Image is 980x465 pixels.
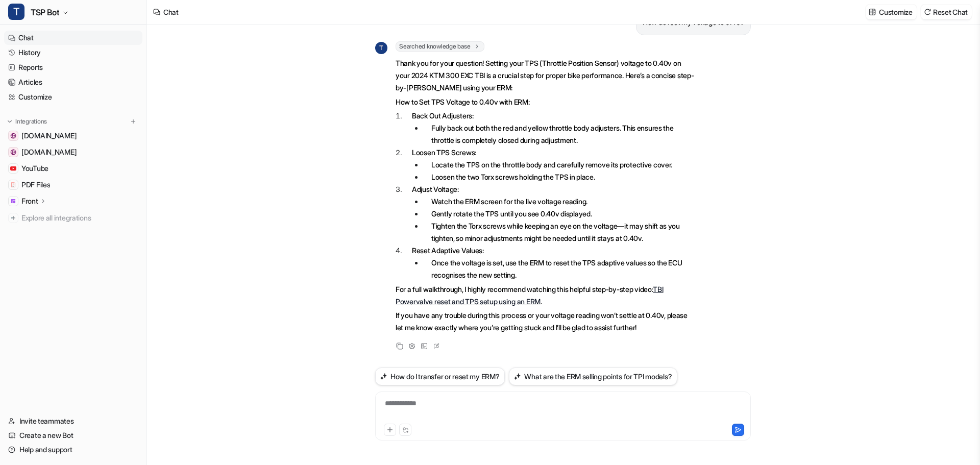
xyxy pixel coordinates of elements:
button: What are the ERM selling points for TPI models? [509,368,677,385]
img: Front [10,198,16,204]
span: Explore all integrations [21,210,138,226]
span: PDF Files [21,180,50,190]
li: Reset Adaptive Values: [404,244,694,281]
img: www.twostrokeperformance.com.au [10,133,16,139]
p: Customize [879,7,912,17]
p: If you have any trouble during this process or your voltage reading won’t settle at 0.40v, please... [396,309,694,334]
a: Invite teammates [4,414,142,428]
p: For a full walkthrough, I highly recommend watching this helpful step-by-step video: . [396,283,694,308]
li: Gently rotate the TPS until you see 0.40v displayed. [423,208,694,220]
a: Reports [4,60,142,75]
img: explore all integrations [8,213,18,223]
li: Once the voltage is set, use the ERM to reset the TPS adaptive values so the ECU recognises the n... [423,257,694,281]
li: Watch the ERM screen for the live voltage reading. [423,195,694,208]
button: Customize [866,5,916,19]
a: TBI Powervalve reset and TPS setup using an ERM [396,285,664,306]
a: www.tsp-erm.com[DOMAIN_NAME] [4,145,142,159]
img: customize [869,8,876,16]
span: Searched knowledge base [396,41,484,52]
a: www.twostrokeperformance.com.au[DOMAIN_NAME] [4,129,142,143]
p: Integrations [15,117,47,126]
p: Front [21,196,38,206]
li: Tighten the Torx screws while keeping an eye on the voltage—it may shift as you tighten, so minor... [423,220,694,244]
li: Loosen TPS Screws: [404,146,694,183]
button: Integrations [4,116,50,127]
a: History [4,45,142,60]
img: reset [924,8,931,16]
div: Chat [163,7,179,17]
a: YouTubeYouTube [4,161,142,176]
a: Customize [4,90,142,104]
button: Reset Chat [921,5,972,19]
span: T [375,42,387,54]
li: Fully back out both the red and yellow throttle body adjusters. This ensures the throttle is comp... [423,122,694,146]
a: Articles [4,75,142,89]
img: YouTube [10,165,16,172]
span: YouTube [21,163,48,174]
li: Back Out Adjusters: [404,110,694,146]
p: Thank you for your question! Setting your TPS (Throttle Position Sensor) voltage to 0.40v on your... [396,57,694,94]
img: www.tsp-erm.com [10,149,16,155]
li: Loosen the two Torx screws holding the TPS in place. [423,171,694,183]
a: Chat [4,31,142,45]
span: T [8,4,24,20]
span: [DOMAIN_NAME] [21,131,77,141]
p: How to Set TPS Voltage to 0.40v with ERM: [396,96,694,108]
a: PDF FilesPDF Files [4,178,142,192]
img: expand menu [6,118,13,125]
a: Help and support [4,443,142,457]
span: TSP Bot [31,5,59,19]
li: Locate the TPS on the throttle body and carefully remove its protective cover. [423,159,694,171]
img: menu_add.svg [130,118,137,125]
a: Create a new Bot [4,428,142,443]
span: [DOMAIN_NAME] [21,147,77,157]
a: Explore all integrations [4,211,142,225]
button: How do I transfer or reset my ERM? [375,368,505,385]
img: PDF Files [10,182,16,188]
li: Adjust Voltage: [404,183,694,244]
